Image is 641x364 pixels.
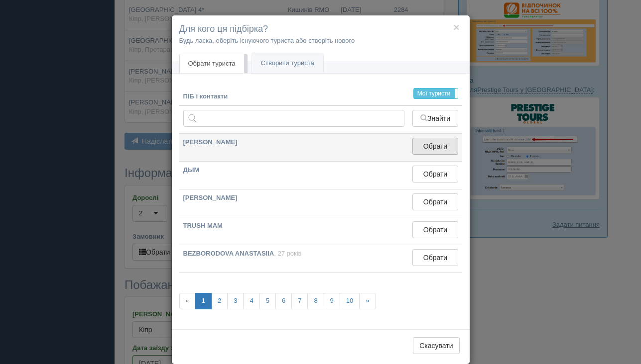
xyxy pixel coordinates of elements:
[227,293,244,309] a: 3
[412,193,458,210] button: Обрати
[307,293,324,309] a: 8
[414,89,458,98] label: Мої туристи
[275,293,292,309] a: 6
[412,138,458,155] button: Обрати
[291,293,308,309] a: 7
[211,293,228,309] a: 2
[324,293,340,309] a: 9
[183,222,223,229] b: TRUSH MAM
[179,54,245,74] a: Обрати туриста
[259,293,276,309] a: 5
[453,22,459,32] button: ×
[412,110,458,127] button: Знайти
[179,293,196,309] span: «
[243,293,259,309] a: 4
[183,138,238,146] b: [PERSON_NAME]
[183,166,200,174] b: ДЫМ
[274,250,301,257] span: , 27 років
[413,337,459,354] button: Скасувати
[412,221,458,238] button: Обрати
[183,250,274,257] b: BEZBORODOVA ANASTASIIA
[252,53,323,74] a: Створити туриста
[412,249,458,266] button: Обрати
[340,293,360,309] a: 10
[195,293,212,309] a: 1
[179,23,462,36] h4: Для кого ця підбірка?
[179,36,462,45] p: Будь ласка, оберіть існуючого туриста або створіть нового
[183,110,405,127] input: Пошук за ПІБ, паспортом або контактами
[359,293,376,309] a: »
[412,166,458,182] button: Обрати
[179,88,409,106] th: ПІБ і контакти
[183,194,238,201] b: [PERSON_NAME]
